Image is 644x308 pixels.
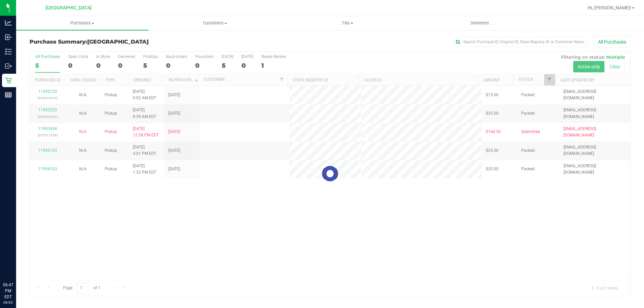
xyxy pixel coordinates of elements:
span: Customers [149,20,281,26]
inline-svg: Analytics [5,19,12,26]
span: [GEOGRAPHIC_DATA] [87,39,149,45]
button: All Purchases [594,36,631,48]
inline-svg: Inbound [5,34,12,41]
span: Purchases [16,20,149,26]
iframe: Resource center unread badge [20,253,28,261]
input: Search Purchase ID, Original ID, State Registry ID or Customer Name... [453,37,587,47]
a: Deliveries [414,16,546,30]
inline-svg: Retail [5,77,12,84]
a: Purchases [16,16,149,30]
p: 09/23 [3,300,13,305]
inline-svg: Reports [5,91,12,98]
iframe: Resource center [7,254,27,274]
span: Deliveries [462,20,498,26]
span: Hi, [PERSON_NAME]! [588,5,631,10]
span: [GEOGRAPHIC_DATA] [46,5,92,11]
a: Tills [281,16,414,30]
span: Tills [281,20,413,26]
inline-svg: Outbound [5,63,12,69]
a: Customers [149,16,281,30]
inline-svg: Inventory [5,48,12,55]
h3: Purchase Summary: [30,39,230,45]
p: 06:47 PM EDT [3,282,13,300]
